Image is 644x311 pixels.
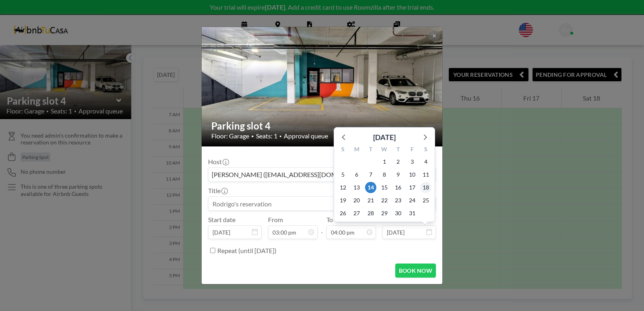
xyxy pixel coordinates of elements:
[407,156,418,167] span: Friday, October 3, 2025
[256,132,277,140] span: Seats: 1
[251,133,254,139] span: •
[392,195,404,206] span: Thursday, October 23, 2025
[365,208,376,219] span: Tuesday, October 28, 2025
[392,208,404,219] span: Thursday, October 30, 2025
[351,208,362,219] span: Monday, October 27, 2025
[337,182,349,193] span: Sunday, October 12, 2025
[351,182,362,193] span: Monday, October 13, 2025
[208,187,227,195] label: Title
[351,195,362,206] span: Monday, October 20, 2025
[365,169,376,180] span: Tuesday, October 7, 2025
[210,169,376,180] span: [PERSON_NAME] ([EMAIL_ADDRESS][DOMAIN_NAME])
[379,208,390,219] span: Wednesday, October 29, 2025
[268,216,283,224] label: From
[379,195,390,206] span: Wednesday, October 22, 2025
[407,169,418,180] span: Friday, October 10, 2025
[379,156,390,167] span: Wednesday, October 1, 2025
[337,169,349,180] span: Sunday, October 5, 2025
[365,182,376,193] span: Tuesday, October 14, 2025
[392,169,404,180] span: Thursday, October 9, 2025
[420,195,431,206] span: Saturday, October 25, 2025
[337,208,349,219] span: Sunday, October 26, 2025
[373,132,396,143] div: [DATE]
[420,169,431,180] span: Saturday, October 11, 2025
[364,145,378,155] div: T
[379,169,390,180] span: Wednesday, October 8, 2025
[351,169,362,180] span: Monday, October 6, 2025
[217,247,277,255] label: Repeat (until [DATE])
[321,218,323,236] span: -
[391,145,405,155] div: T
[202,19,443,154] img: 537.jpg
[378,145,391,155] div: W
[279,134,282,139] span: •
[208,168,436,181] div: Search for option
[350,145,363,155] div: M
[208,197,436,210] input: Rodrigo's reservation
[336,145,350,155] div: S
[284,132,328,140] span: Approval queue
[420,182,431,193] span: Saturday, October 18, 2025
[419,145,433,155] div: S
[407,208,418,219] span: Friday, October 31, 2025
[379,182,390,193] span: Wednesday, October 15, 2025
[208,216,235,224] label: Start date
[337,195,349,206] span: Sunday, October 19, 2025
[211,132,249,140] span: Floor: Garage
[365,195,376,206] span: Tuesday, October 21, 2025
[208,158,228,166] label: Host
[395,264,436,278] button: BOOK NOW
[405,145,419,155] div: F
[407,195,418,206] span: Friday, October 24, 2025
[407,182,418,193] span: Friday, October 17, 2025
[326,216,333,224] label: To
[392,182,404,193] span: Thursday, October 16, 2025
[392,156,404,167] span: Thursday, October 2, 2025
[420,156,431,167] span: Saturday, October 4, 2025
[211,120,433,132] h2: Parking slot 4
